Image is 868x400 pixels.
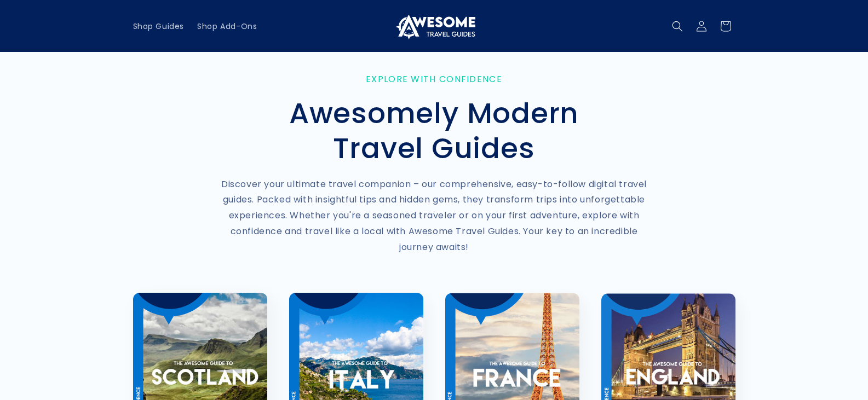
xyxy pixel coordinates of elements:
[221,177,648,256] p: Discover your ultimate travel companion – our comprehensive, easy-to-follow digital travel guides...
[221,74,648,84] p: Explore with Confidence
[665,14,689,38] summary: Search
[393,13,475,39] img: Awesome Travel Guides
[191,15,263,38] a: Shop Add-Ons
[197,21,257,31] span: Shop Add-Ons
[133,21,185,31] span: Shop Guides
[389,9,479,43] a: Awesome Travel Guides
[221,96,648,166] h2: Awesomely Modern Travel Guides
[127,15,191,38] a: Shop Guides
